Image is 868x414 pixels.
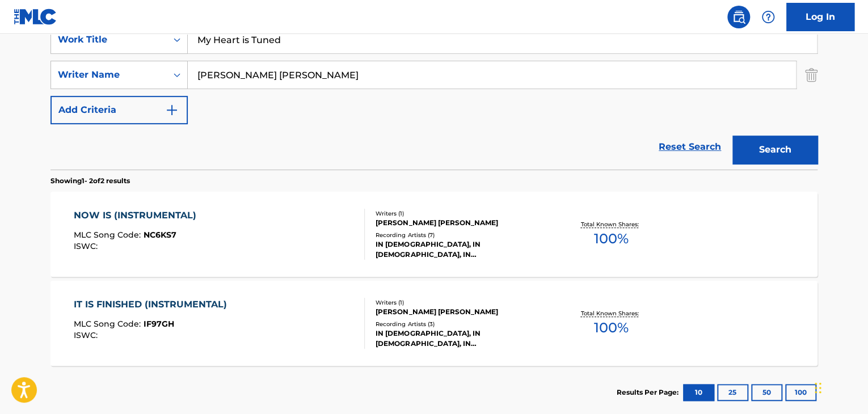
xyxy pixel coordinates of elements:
span: IF97GH [144,319,174,329]
span: 100 % [593,229,628,249]
div: IN [DEMOGRAPHIC_DATA], IN [DEMOGRAPHIC_DATA], IN [DEMOGRAPHIC_DATA], IN [DEMOGRAPHIC_DATA], IN [D... [376,239,547,260]
div: Writers ( 1 ) [376,209,547,218]
div: Recording Artists ( 7 ) [376,231,547,239]
div: [PERSON_NAME] [PERSON_NAME] [376,307,547,317]
button: 25 [717,384,748,401]
p: Results Per Page: [617,387,681,398]
iframe: Chat Widget [811,360,868,414]
p: Total Known Shares: [580,220,641,229]
span: NC6KS7 [144,230,176,240]
a: Log In [786,3,854,31]
div: Arrastrar [815,371,821,405]
a: Reset Search [653,134,727,159]
p: Total Known Shares: [580,309,641,318]
img: help [761,10,775,24]
div: Recording Artists ( 3 ) [376,320,547,328]
button: 50 [751,384,782,401]
span: MLC Song Code : [74,319,144,329]
div: Widget de chat [811,360,868,414]
div: IT IS FINISHED (INSTRUMENTAL) [74,298,233,311]
div: NOW IS (INSTRUMENTAL) [74,209,202,222]
button: 100 [785,384,816,401]
p: Showing 1 - 2 of 2 results [50,176,130,186]
a: Public Search [727,6,750,28]
button: Add Criteria [50,96,188,124]
a: IT IS FINISHED (INSTRUMENTAL)MLC Song Code:IF97GHISWC:Writers (1)[PERSON_NAME] [PERSON_NAME]Recor... [50,281,818,366]
img: 9d2ae6d4665cec9f34b9.svg [165,103,179,117]
span: ISWC : [74,330,100,340]
div: Writers ( 1 ) [376,298,547,307]
div: Work Title [58,33,160,47]
button: 10 [683,384,714,401]
div: Writer Name [58,68,160,82]
div: [PERSON_NAME] [PERSON_NAME] [376,218,547,228]
span: ISWC : [74,241,100,251]
span: 100 % [593,318,628,338]
span: MLC Song Code : [74,230,144,240]
button: Search [732,136,818,164]
img: Delete Criterion [805,61,818,89]
div: IN [DEMOGRAPHIC_DATA], IN [DEMOGRAPHIC_DATA], IN [DEMOGRAPHIC_DATA] [376,328,547,349]
img: MLC Logo [14,9,57,25]
div: Help [757,6,779,28]
img: search [732,10,745,24]
form: Search Form [50,26,818,170]
a: NOW IS (INSTRUMENTAL)MLC Song Code:NC6KS7ISWC:Writers (1)[PERSON_NAME] [PERSON_NAME]Recording Art... [50,192,818,277]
